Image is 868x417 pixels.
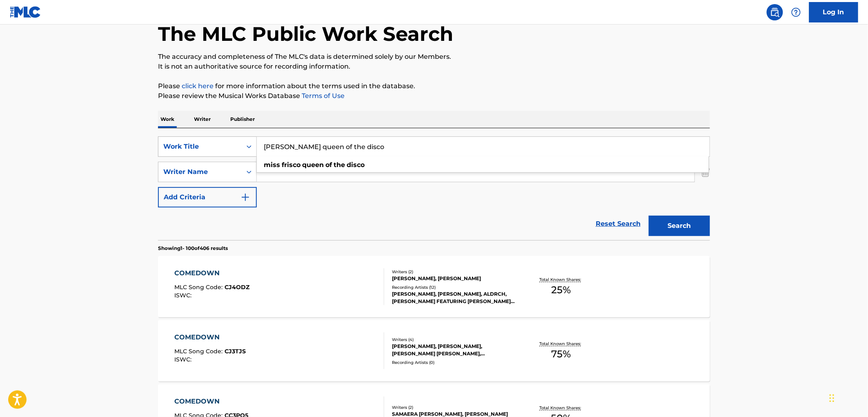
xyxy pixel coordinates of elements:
[175,283,225,291] span: MLC Song Code :
[809,2,858,22] a: Log In
[827,378,868,417] iframe: Chat Widget
[552,283,571,297] span: 25 %
[552,347,571,361] span: 75 %
[282,161,300,169] strong: frisco
[347,161,365,169] strong: disco
[392,404,515,410] div: Writers ( 2 )
[158,256,710,317] a: COMEDOWNMLC Song Code:CJ4ODZISWC:Writers (2)[PERSON_NAME], [PERSON_NAME]Recording Artists (12)[PE...
[392,290,515,305] div: [PERSON_NAME], [PERSON_NAME], ALDRCH, [PERSON_NAME] FEATURING [PERSON_NAME] [PERSON_NAME], [PERSO...
[163,167,237,177] div: Writer Name
[158,52,710,62] p: The accuracy and completeness of The MLC's data is determined solely by our Members.
[392,343,515,357] div: [PERSON_NAME], [PERSON_NAME], [PERSON_NAME] [PERSON_NAME], [PERSON_NAME]
[175,268,250,278] div: COMEDOWN
[649,216,710,236] button: Search
[770,7,780,17] img: search
[264,161,280,169] strong: miss
[158,111,177,128] p: Work
[228,111,257,128] p: Publisher
[392,269,515,275] div: Writers ( 2 )
[392,275,515,282] div: [PERSON_NAME], [PERSON_NAME]
[302,161,324,169] strong: queen
[175,292,194,299] span: ISWC :
[158,320,710,381] a: COMEDOWNMLC Song Code:CJ3TJSISWC:Writers (4)[PERSON_NAME], [PERSON_NAME], [PERSON_NAME] [PERSON_N...
[158,91,710,101] p: Please review the Musical Works Database
[300,92,345,100] a: Terms of Use
[788,4,804,20] div: Help
[830,386,835,410] div: Drag
[175,397,249,406] div: COMEDOWN
[791,7,801,17] img: help
[392,284,515,290] div: Recording Artists ( 12 )
[767,4,783,20] a: Public Search
[158,136,710,240] form: Search Form
[539,405,583,411] p: Total Known Shares:
[240,192,250,202] img: 9d2ae6d4665cec9f34b9.svg
[158,62,710,71] p: It is not an authoritative source for recording information.
[334,161,345,169] strong: the
[158,22,453,46] h1: The MLC Public Work Search
[539,341,583,347] p: Total Known Shares:
[182,82,214,90] a: click here
[158,187,257,207] button: Add Criteria
[163,142,237,152] div: Work Title
[175,332,246,342] div: COMEDOWN
[10,6,41,18] img: MLC Logo
[539,277,583,283] p: Total Known Shares:
[325,161,332,169] strong: of
[592,215,645,233] a: Reset Search
[158,245,228,252] p: Showing 1 - 100 of 406 results
[225,283,250,291] span: CJ4ODZ
[392,359,515,366] div: Recording Artists ( 0 )
[225,348,246,355] span: CJ3TJS
[175,356,194,363] span: ISWC :
[191,111,213,128] p: Writer
[392,337,515,343] div: Writers ( 4 )
[158,81,710,91] p: Please for more information about the terms used in the database.
[175,348,225,355] span: MLC Song Code :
